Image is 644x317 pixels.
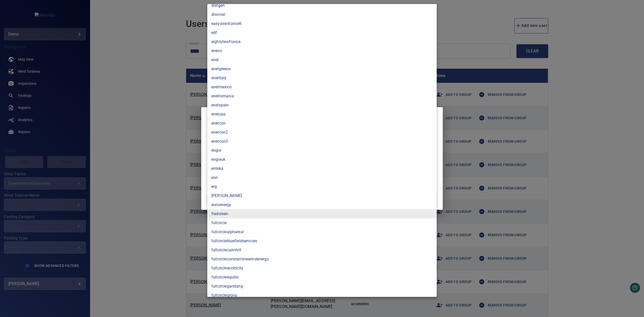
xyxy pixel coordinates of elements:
li: fullcircleecotricity [207,264,437,273]
li: fullcirclebluefieldservices [207,236,437,246]
li: enelusa [207,110,437,119]
li: enercon [207,119,437,128]
li: engieuk [207,155,437,164]
li: eon [207,173,437,182]
li: enteka [207,164,437,173]
li: engie [207,146,437,155]
li: fullcirclealphareal [207,227,437,236]
li: fullcirclegarstang [207,282,437,291]
li: fullcircle [207,218,437,227]
li: dronner [207,10,437,19]
li: [PERSON_NAME] [207,191,437,200]
li: enelspain [207,101,437,110]
li: fullcircleconstantinewindenergy [207,255,437,264]
li: fredolsen [207,209,437,218]
li: fullcirclecairnhill [207,246,437,255]
li: easyassistancelt [207,19,437,28]
li: euroenergy [207,200,437,209]
li: eightytwofrance [207,37,437,46]
li: enercon3 [207,137,437,146]
li: erg [207,182,437,191]
li: fullcirclegronu [207,291,437,300]
li: edf [207,28,437,37]
li: distgen [207,1,437,10]
li: eneco [207,46,437,55]
li: enelmexico [207,83,437,92]
li: enelromania [207,92,437,101]
li: enel [207,55,437,64]
li: fullcircleequitix [207,273,437,282]
li: enelgreece [207,64,437,73]
li: enercon2 [207,128,437,137]
li: enelitaly [207,73,437,83]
